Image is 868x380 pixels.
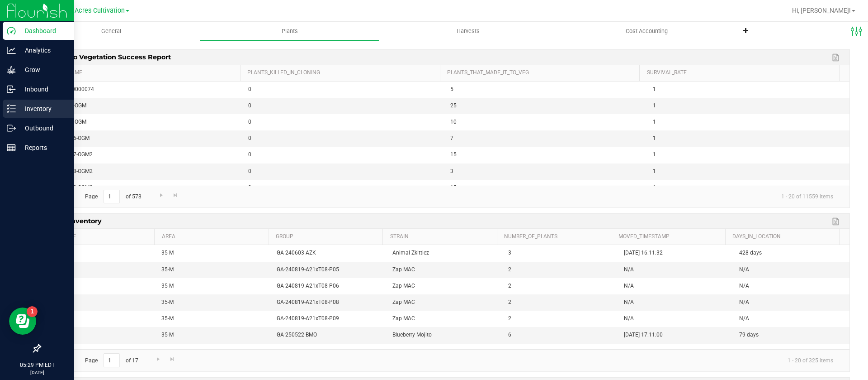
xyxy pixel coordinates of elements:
[156,245,272,261] td: 35-M
[200,22,379,41] a: Plants
[503,327,618,343] td: 6
[618,344,734,360] td: [DATE] 17:12:00
[155,190,168,202] a: Go to the next page
[390,233,494,241] a: Strain
[7,26,16,35] inline-svg: Dashboard
[774,190,840,203] span: 1 - 20 of 11559 items
[780,353,840,367] span: 1 - 20 of 325 items
[40,245,156,261] td: Vegetative
[734,262,849,278] td: N/A
[503,294,618,311] td: 2
[271,294,387,311] td: GA-240819-A21xT08-P08
[271,278,387,294] td: GA-240819-A21xT08-P06
[734,311,849,327] td: N/A
[40,278,156,294] td: Vegetative
[734,294,849,311] td: N/A
[647,69,836,77] a: Survival_Rate
[269,27,310,35] span: Plants
[16,103,70,114] p: Inventory
[503,278,618,294] td: 2
[736,22,757,41] li: New tab
[647,130,850,147] td: 1
[243,180,445,196] td: 0
[40,327,156,343] td: Vegetative
[16,64,70,75] p: Grow
[618,233,722,241] a: Moved_Timestamp
[7,46,16,55] inline-svg: Analytics
[47,214,104,228] span: Plant Inventory
[387,327,503,343] td: Blueberry Mojito
[503,262,618,278] td: 2
[732,233,836,241] a: Days_in_Location
[618,327,734,343] td: [DATE] 17:11:00
[243,114,445,130] td: 0
[156,344,272,360] td: 35-M
[40,311,156,327] td: Vegetative
[89,27,133,35] span: General
[156,262,272,278] td: 35-M
[27,306,38,317] iframe: Resource center unread badge
[618,294,734,311] td: N/A
[104,353,120,367] input: 1
[276,233,379,241] a: Group
[40,114,243,130] td: BML216-82-OGM
[647,98,850,114] td: 1
[613,27,680,35] span: Cost Accounting
[166,353,179,366] a: Go to the last page
[792,7,851,14] span: Hi, [PERSON_NAME]!
[618,311,734,327] td: N/A
[447,69,636,77] a: Plants_that_made_it_to_Veg
[47,233,151,241] a: Area_Type
[387,344,503,360] td: Love Triangle
[40,344,156,360] td: Vegetative
[162,233,265,241] a: Area
[243,82,445,98] td: 0
[271,311,387,327] td: GA-240819-A21xT08-P09
[445,147,647,163] td: 15
[830,52,843,63] a: Export to Excel
[618,245,734,261] td: [DATE] 16:11:32
[4,361,70,369] p: 05:29 PM EDT
[387,262,503,278] td: Zap MAC
[40,147,243,163] td: BML216-107-OGM2
[16,45,70,56] p: Analytics
[55,7,125,14] span: Green Acres Cultivation
[618,278,734,294] td: N/A
[4,369,70,376] p: [DATE]
[40,82,243,98] td: BML216000000074
[7,85,16,94] inline-svg: Inbound
[557,22,736,41] a: Cost Accounting
[77,190,149,204] span: Page of 578
[40,262,156,278] td: Vegetative
[9,308,36,335] iframe: Resource center
[40,294,156,311] td: Vegetative
[734,278,849,294] td: N/A
[151,353,165,366] a: Go to the next page
[156,327,272,343] td: 35-M
[271,262,387,278] td: GA-240819-A21xT08-P05
[271,245,387,261] td: GA-240603-AZK
[618,262,734,278] td: N/A
[387,311,503,327] td: Zap MAC
[40,98,243,114] td: BML216-81-OGM
[387,294,503,311] td: Zap MAC
[444,27,492,35] span: Harvests
[647,180,850,196] td: 1
[647,82,850,98] td: 1
[445,130,647,147] td: 7
[243,164,445,180] td: 0
[503,311,618,327] td: 2
[647,164,850,180] td: 1
[647,114,850,130] td: 1
[77,353,146,367] span: Page of 17
[734,327,849,343] td: 79 days
[647,147,850,163] td: 1
[445,180,647,196] td: 15
[271,344,387,360] td: GA-250522-CTJ
[47,50,174,64] span: Clone to Vegetation Success Report
[40,130,243,147] td: BML216-106-OGM
[156,278,272,294] td: 35-M
[734,344,849,360] td: 79 days
[504,233,608,241] a: Number_of_Plants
